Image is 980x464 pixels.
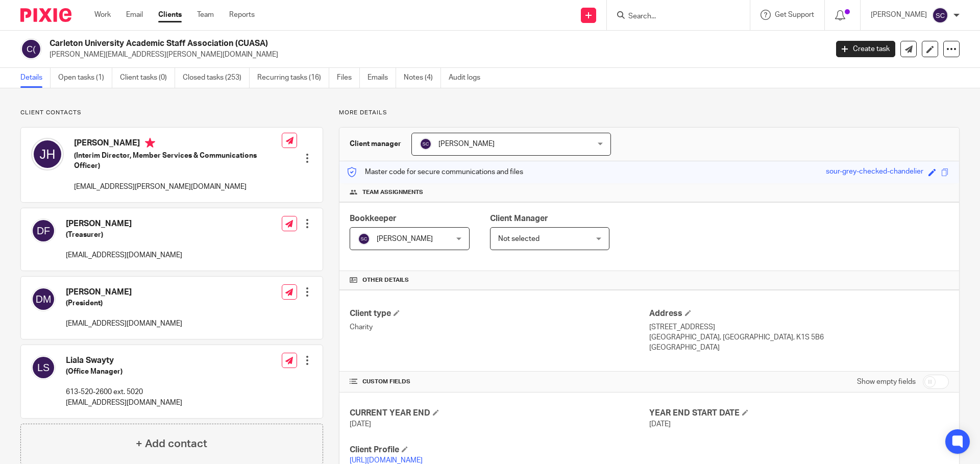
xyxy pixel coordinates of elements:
span: Client Manager [490,214,548,223]
a: Create task [836,41,895,57]
h4: Address [649,308,949,319]
a: [URL][DOMAIN_NAME] [350,457,423,464]
span: Team assignments [362,188,423,197]
span: Bookkeeper [350,214,397,223]
img: Pixie [20,8,71,22]
a: Client tasks (0) [120,68,175,88]
p: [STREET_ADDRESS] [649,322,949,332]
h5: (President) [66,298,182,308]
p: [EMAIL_ADDRESS][DOMAIN_NAME] [66,398,182,408]
a: Email [126,10,143,20]
h4: [PERSON_NAME] [66,218,182,229]
a: Notes (4) [404,68,441,88]
img: svg%3E [31,355,56,380]
a: Files [337,68,360,88]
span: [PERSON_NAME] [377,235,433,242]
div: sour-grey-checked-chandelier [826,166,923,178]
span: Get Support [775,11,814,18]
h5: (Office Manager) [66,367,182,377]
img: svg%3E [932,7,948,23]
h4: [PERSON_NAME] [74,138,282,151]
h4: CURRENT YEAR END [350,408,649,419]
p: [PERSON_NAME] [871,10,927,20]
span: Other details [362,276,409,284]
a: Audit logs [449,68,488,88]
p: [PERSON_NAME][EMAIL_ADDRESS][PERSON_NAME][DOMAIN_NAME] [50,50,821,60]
img: svg%3E [31,218,56,243]
a: Work [94,10,111,20]
a: Details [20,68,51,88]
h4: Client Profile [350,445,649,455]
p: More details [339,109,960,117]
a: Recurring tasks (16) [257,68,329,88]
img: svg%3E [31,138,64,170]
h5: (Treasurer) [66,230,182,240]
a: Reports [229,10,255,20]
h4: [PERSON_NAME] [66,287,182,298]
p: [EMAIL_ADDRESS][PERSON_NAME][DOMAIN_NAME] [74,182,282,192]
p: 613-520-2600 ext. 5020 [66,387,182,397]
span: [DATE] [649,421,671,428]
a: Open tasks (1) [58,68,112,88]
i: Primary [145,138,155,148]
img: svg%3E [31,287,56,311]
a: Team [197,10,214,20]
img: svg%3E [20,38,42,60]
a: Clients [158,10,182,20]
p: [EMAIL_ADDRESS][DOMAIN_NAME] [66,250,182,260]
h4: Client type [350,308,649,319]
span: Not selected [498,235,540,242]
h2: Carleton University Academic Staff Association (CUASA) [50,38,667,49]
a: Closed tasks (253) [183,68,250,88]
p: Master code for secure communications and files [347,167,523,177]
h3: Client manager [350,139,401,149]
h4: + Add contact [136,436,207,452]
img: svg%3E [420,138,432,150]
a: Emails [367,68,396,88]
p: [GEOGRAPHIC_DATA] [649,343,949,353]
p: Client contacts [20,109,323,117]
p: Charity [350,322,649,332]
p: [GEOGRAPHIC_DATA], [GEOGRAPHIC_DATA], K1S 5B6 [649,332,949,343]
span: [PERSON_NAME] [438,140,495,148]
input: Search [627,12,719,21]
label: Show empty fields [857,377,916,387]
h5: (Interim Director, Member Services & Communications Officer) [74,151,282,172]
h4: YEAR END START DATE [649,408,949,419]
img: svg%3E [358,233,370,245]
span: [DATE] [350,421,371,428]
p: [EMAIL_ADDRESS][DOMAIN_NAME] [66,319,182,329]
h4: CUSTOM FIELDS [350,378,649,386]
h4: Liala Swayty [66,355,182,366]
